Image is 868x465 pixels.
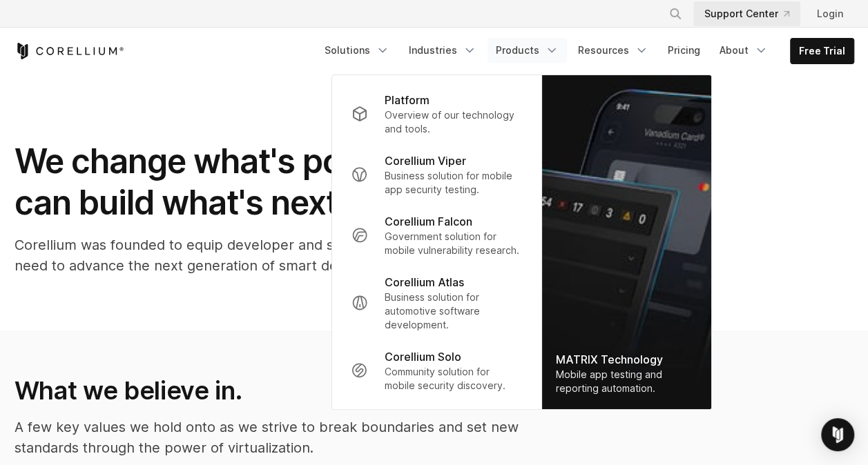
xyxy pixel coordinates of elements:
[15,43,124,59] a: Corellium Home
[15,417,565,458] p: A few key values we hold onto as we strive to break boundaries and set new standards through the ...
[791,39,853,63] a: Free Trial
[659,38,708,63] a: Pricing
[384,348,461,365] p: Corellium Solo
[384,230,521,257] p: Government solution for mobile vulnerability research.
[384,92,429,108] p: Platform
[316,38,854,64] div: Navigation Menu
[384,213,472,230] p: Corellium Falcon
[821,418,854,451] div: Open Intercom Messenger
[488,38,567,63] a: Products
[693,1,800,26] a: Support Center
[541,75,711,409] img: Matrix_WebNav_1x
[340,266,532,340] a: Corellium Atlas Business solution for automotive software development.
[401,38,485,63] a: Industries
[384,108,521,136] p: Overview of our technology and tools.
[555,368,697,395] div: Mobile app testing and reporting automation.
[652,1,854,26] div: Navigation Menu
[541,75,711,409] a: MATRIX Technology Mobile app testing and reporting automation.
[340,205,532,266] a: Corellium Falcon Government solution for mobile vulnerability research.
[15,235,567,276] p: Corellium was founded to equip developer and security teams with the tools they need to advance t...
[340,83,532,144] a: Platform Overview of our technology and tools.
[15,141,567,224] h1: We change what's possible, so you can build what's next.
[384,274,463,290] p: Corellium Atlas
[806,1,854,26] a: Login
[384,290,521,332] p: Business solution for automotive software development.
[316,38,398,63] a: Solutions
[384,365,521,393] p: Community solution for mobile security discovery.
[711,38,776,63] a: About
[340,340,532,401] a: Corellium Solo Community solution for mobile security discovery.
[570,38,657,63] a: Resources
[15,375,565,406] h2: What we believe in.
[555,351,697,368] div: MATRIX Technology
[384,169,521,197] p: Business solution for mobile app security testing.
[384,152,465,169] p: Corellium Viper
[340,144,532,205] a: Corellium Viper Business solution for mobile app security testing.
[663,1,688,26] button: Search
